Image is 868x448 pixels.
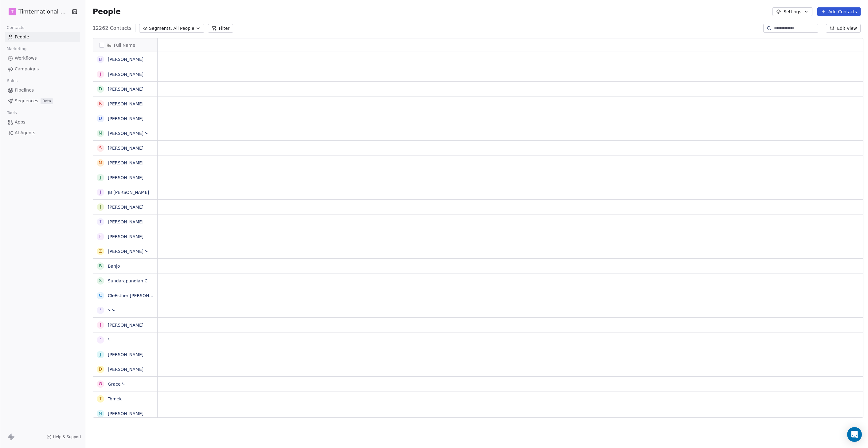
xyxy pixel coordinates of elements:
div: B [99,56,102,63]
a: JB [PERSON_NAME] [108,190,149,195]
a: [PERSON_NAME] [108,411,143,416]
div: T [99,218,102,225]
div: F [99,233,102,240]
a: '- '- [108,308,115,313]
div: J [100,204,101,210]
button: Edit View [826,24,861,33]
a: [PERSON_NAME] [108,87,143,92]
a: [PERSON_NAME] [108,175,143,180]
div: T [99,395,102,402]
div: B [99,263,102,269]
div: D [99,115,102,122]
div: D [99,366,102,372]
span: Beta [41,98,53,104]
a: Help & Support [47,434,81,439]
a: [PERSON_NAME] [108,146,143,151]
div: J [100,351,101,358]
div: J [100,174,101,181]
div: ' [100,307,101,313]
a: Sundarapandian C [108,278,147,283]
span: All People [173,25,194,32]
div: J [100,189,101,195]
span: Full Name [114,42,135,48]
span: Segments: [149,25,172,32]
span: People [15,34,29,40]
a: [PERSON_NAME] [108,219,143,224]
a: [PERSON_NAME] '- [108,131,148,136]
a: Tomek [108,396,122,401]
div: M [99,130,102,136]
a: [PERSON_NAME] [108,323,143,328]
a: Banjo [108,264,120,269]
div: J [100,322,101,328]
span: T [11,9,14,15]
div: J [100,71,101,77]
a: [PERSON_NAME] [108,57,143,62]
span: AI Agents [15,130,35,136]
div: M [99,159,102,166]
div: grid [93,52,158,418]
a: '- [108,337,111,342]
span: Tools [4,108,19,117]
div: C [99,292,102,299]
a: [PERSON_NAME] [108,72,143,77]
span: People [93,7,121,16]
a: [PERSON_NAME] [108,352,143,357]
span: Contacts [4,23,27,32]
span: Sequences [15,98,38,104]
div: Open Intercom Messenger [847,427,862,442]
span: Sales [4,76,20,85]
div: M [99,410,102,417]
a: [PERSON_NAME] [108,116,143,121]
button: TTimternational B.V. [7,6,67,17]
div: D [99,86,102,92]
div: R [99,100,102,107]
a: Apps [5,117,80,127]
div: Full Name [93,38,157,52]
span: 12262 Contacts [93,25,132,32]
span: Timternational B.V. [18,8,69,16]
span: Help & Support [53,434,81,439]
button: Filter [208,24,233,33]
a: SequencesBeta [5,96,80,106]
a: Workflows [5,53,80,63]
a: Campaigns [5,64,80,74]
a: People [5,32,80,42]
span: Workflows [15,55,37,61]
a: CleEsther [PERSON_NAME] [108,293,166,298]
a: AI Agents [5,128,80,138]
span: Pipelines [15,87,34,93]
div: ' [100,336,101,343]
div: S [99,145,102,151]
a: [PERSON_NAME] [108,205,143,210]
a: [PERSON_NAME] [108,234,143,239]
a: Grace '- [108,382,125,387]
button: Add Contacts [817,7,861,16]
a: [PERSON_NAME] [108,101,143,106]
span: Apps [15,119,25,125]
a: [PERSON_NAME] [108,367,143,372]
a: [PERSON_NAME] '- [108,249,148,254]
a: Pipelines [5,85,80,95]
span: Marketing [4,44,29,53]
div: Z [99,248,102,254]
button: Settings [772,7,812,16]
span: Campaigns [15,66,39,72]
div: G [99,381,102,387]
a: [PERSON_NAME] [108,160,143,165]
div: S [99,277,102,284]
